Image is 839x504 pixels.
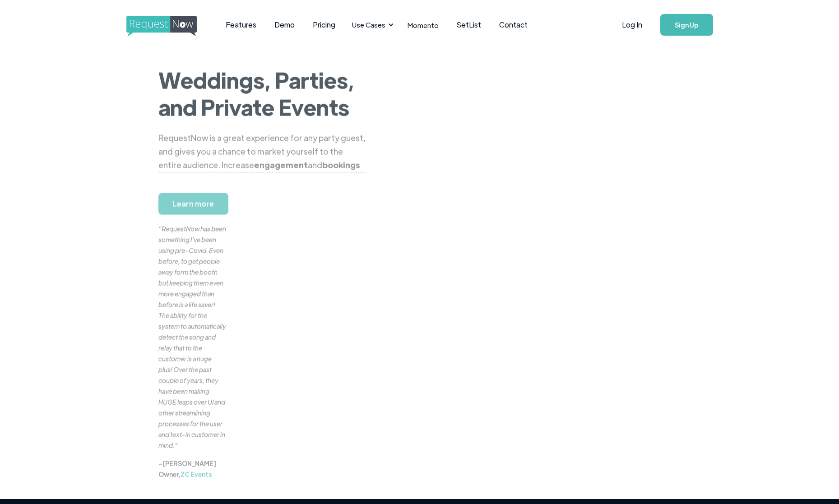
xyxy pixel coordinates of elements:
strong: engagement [254,160,308,170]
div: Use Cases [352,20,385,30]
a: Contact [490,11,537,39]
div: RequestNow is a great experience for any party guest, and gives you a chance to market yourself t... [158,131,366,172]
a: Sign Up [660,14,713,36]
div: - [PERSON_NAME] Owner, [158,458,226,480]
strong: bookings [322,160,360,170]
div: "RequestNow has been something I've been using pre-Covid. Even before, to get people away form th... [158,202,226,451]
div: Use Cases [347,11,396,39]
a: Momento [399,12,448,38]
a: Pricing [304,11,344,39]
a: SetList [448,11,490,39]
a: Features [217,11,265,39]
strong: Weddings, Parties, and Private Events [158,66,354,121]
a: Demo [265,11,304,39]
a: home [126,16,194,34]
a: Log In [613,9,651,41]
a: ZC Events [181,470,212,478]
img: requestnow logo [126,16,213,37]
iframe: Overview by DJ ReRe [477,66,636,428]
a: Learn more [158,193,228,215]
